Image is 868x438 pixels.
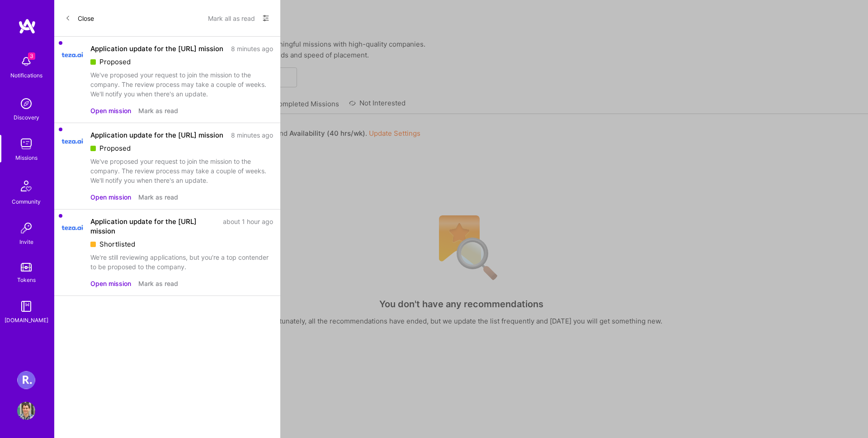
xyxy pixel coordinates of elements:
[17,297,35,315] img: guide book
[90,192,131,202] button: Open mission
[138,192,178,202] button: Mark as read
[15,371,38,389] a: Roger Healthcare: Team for Clinical Intake Platform
[208,11,255,25] button: Mark all as read
[15,153,38,162] div: Missions
[65,11,94,25] button: Close
[61,44,83,66] img: Company Logo
[138,279,178,288] button: Mark as read
[17,402,35,420] img: User Avatar
[5,315,48,325] div: [DOMAIN_NAME]
[90,157,273,185] div: We've proposed your request to join the mission to the company. The review process may take a cou...
[17,95,35,113] img: discovery
[17,275,36,285] div: Tokens
[231,130,273,140] div: 8 minutes ago
[90,239,273,249] div: Shortlisted
[90,44,223,53] div: Application update for the [URL] mission
[14,113,39,122] div: Discovery
[90,106,131,115] button: Open mission
[138,106,178,115] button: Mark as read
[17,219,35,237] img: Invite
[17,371,35,389] img: Roger Healthcare: Team for Clinical Intake Platform
[21,263,32,271] img: tokens
[12,197,41,206] div: Community
[223,217,273,236] div: about 1 hour ago
[15,402,38,420] a: User Avatar
[90,70,273,99] div: We've proposed your request to join the mission to the company. The review process may take a cou...
[61,130,83,152] img: Company Logo
[90,217,217,236] div: Application update for the [URL] mission
[90,252,273,271] div: We're still reviewing applications, but you're a top contender to be proposed to the company.
[90,143,273,153] div: Proposed
[231,44,273,53] div: 8 minutes ago
[19,237,33,247] div: Invite
[90,279,131,288] button: Open mission
[18,18,36,34] img: logo
[90,130,223,140] div: Application update for the [URL] mission
[17,135,35,153] img: teamwork
[61,217,83,238] img: Company Logo
[90,57,273,67] div: Proposed
[15,175,37,197] img: Community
